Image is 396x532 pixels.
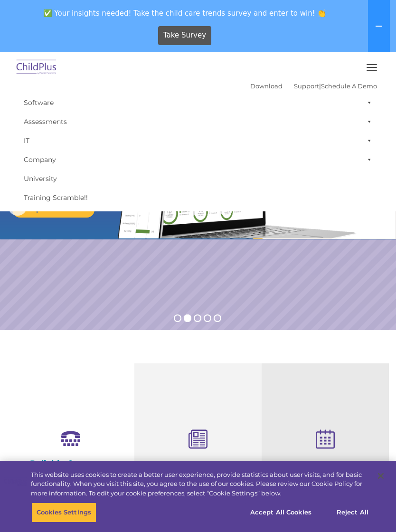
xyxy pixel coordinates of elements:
[250,82,283,90] a: Download
[4,4,366,22] span: ✅ Your insights needed! Take the child care trends survey and enter to win! 👏
[19,169,377,188] a: University
[370,465,391,486] button: Close
[14,57,59,79] img: ChildPlus by Procare Solutions
[294,82,319,90] a: Support
[163,27,206,44] span: Take Survey
[245,503,317,522] button: Accept All Cookies
[19,188,377,207] a: Training Scramble!!
[31,470,368,498] div: This website uses cookies to create a better user experience, provide statistics about user visit...
[321,82,377,90] a: Schedule A Demo
[250,82,377,90] font: |
[19,112,377,131] a: Assessments
[158,26,212,45] a: Take Survey
[323,503,382,522] button: Reject All
[269,460,382,470] h4: Free Regional Meetings
[31,503,96,522] button: Cookies Settings
[19,150,377,169] a: Company
[19,131,377,150] a: IT
[14,458,127,479] h4: Reliable Customer Support
[141,460,255,491] h4: Child Development Assessments in ChildPlus
[19,93,377,112] a: Software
